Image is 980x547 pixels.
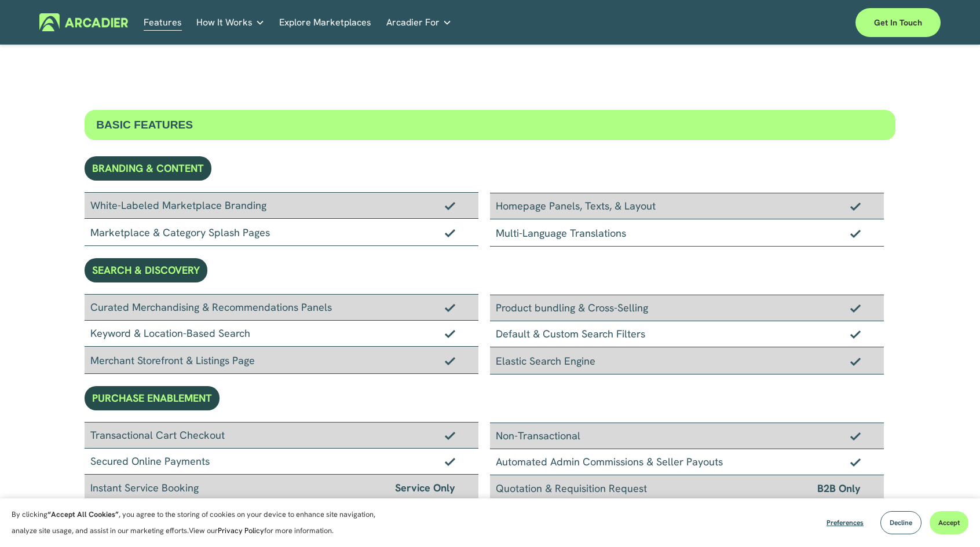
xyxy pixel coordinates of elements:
[196,14,253,31] span: How It Works
[850,458,861,466] img: Checkmark
[85,449,478,475] div: Secured Online Payments
[930,511,968,534] button: Accept
[490,475,884,502] div: Quotation & Requisition Request
[85,156,211,181] div: BRANDING & CONTENT
[196,13,265,31] a: folder dropdown
[85,321,478,347] div: Keyword & Location-Based Search
[85,386,220,410] div: PURCHASE ENABLEMENT
[445,201,455,210] img: Checkmark
[445,457,455,465] img: Checkmark
[85,347,478,374] div: Merchant Storefront & Listings Page
[39,13,128,31] img: Arcadier
[395,479,455,496] span: Service Only
[445,329,455,337] img: Checkmark
[818,511,872,534] button: Preferences
[85,192,478,219] div: White-Labeled Marketplace Branding
[445,303,455,311] img: Checkmark
[817,480,861,497] span: B2B Only
[850,330,861,338] img: Checkmark
[445,229,455,237] img: Checkmark
[445,357,455,365] img: Checkmark
[890,518,912,527] span: Decline
[445,431,455,439] img: Checkmark
[85,294,478,321] div: Curated Merchandising & Recommendations Panels
[938,518,960,527] span: Accept
[490,423,884,449] div: Non-Transactional
[386,13,452,31] a: folder dropdown
[850,202,861,210] img: Checkmark
[490,347,884,375] div: Elastic Search Engine
[386,14,440,31] span: Arcadier For
[218,526,264,535] a: Privacy Policy
[85,258,207,282] div: SEARCH & DISCOVERY
[12,506,388,539] p: By clicking , you agree to the storing of cookies on your device to enhance site navigation, anal...
[85,110,895,140] div: BASIC FEATURES
[850,432,861,440] img: Checkmark
[880,511,922,534] button: Decline
[47,509,119,519] strong: “Accept All Cookies”
[144,13,182,31] a: Features
[850,304,861,312] img: Checkmark
[850,357,861,365] img: Checkmark
[85,219,478,246] div: Marketplace & Category Splash Pages
[85,475,478,501] div: Instant Service Booking
[490,321,884,347] div: Default & Custom Search Filters
[850,229,861,237] img: Checkmark
[279,13,371,31] a: Explore Marketplaces
[490,449,884,475] div: Automated Admin Commissions & Seller Payouts
[855,8,941,37] a: Get in touch
[85,422,478,449] div: Transactional Cart Checkout
[490,193,884,219] div: Homepage Panels, Texts, & Layout
[490,295,884,321] div: Product bundling & Cross-Selling
[827,518,864,527] span: Preferences
[490,219,884,247] div: Multi-Language Translations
